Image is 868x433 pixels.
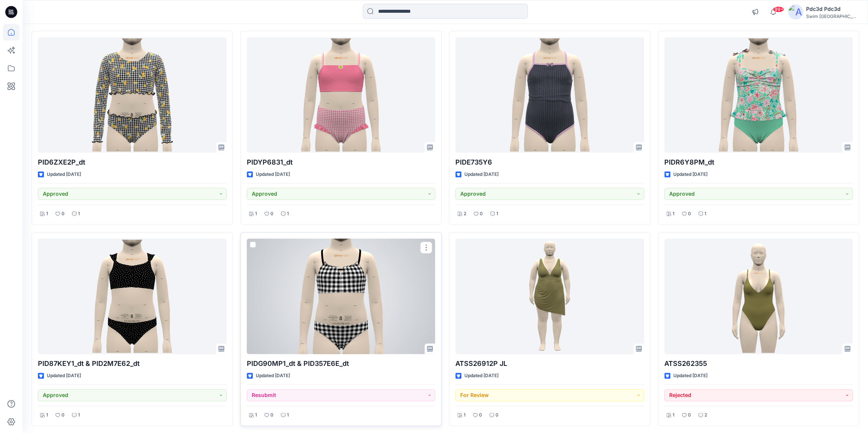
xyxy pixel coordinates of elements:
a: PIDYP6831_dt [247,37,436,153]
p: Updated [DATE] [256,372,290,380]
p: 1 [255,210,257,218]
a: PIDG90MP1_dt & PID357E6E_dt [247,238,436,354]
p: Updated [DATE] [464,372,499,380]
img: avatar [788,4,803,19]
a: ATSS26912P JL [455,238,644,354]
p: 2 [704,411,707,419]
p: Updated [DATE] [673,171,707,178]
p: 1 [704,210,706,218]
p: PIDR6Y8PM_dt [664,157,853,168]
p: 1 [287,411,289,419]
a: ATSS262355 [664,238,853,354]
p: Updated [DATE] [47,372,81,380]
p: 1 [46,411,48,419]
p: 0 [62,210,65,218]
p: 0 [270,210,273,218]
p: 1 [287,210,289,218]
span: 99+ [773,6,784,12]
p: 2 [464,210,466,218]
p: 1 [496,210,498,218]
p: 0 [479,411,482,419]
p: 0 [688,411,691,419]
p: 0 [270,411,273,419]
p: Updated [DATE] [673,372,707,380]
p: 1 [464,411,466,419]
p: 1 [78,411,80,419]
p: 1 [255,411,257,419]
a: PIDR6Y8PM_dt [664,37,853,153]
p: 1 [78,210,80,218]
p: PIDE735Y6 [455,157,644,168]
p: PIDYP6831_dt [247,157,436,168]
p: 1 [673,411,674,419]
p: 1 [673,210,674,218]
p: 0 [480,210,483,218]
p: 0 [496,411,499,419]
p: ATSS26912P JL [455,358,644,369]
p: 1 [46,210,48,218]
a: PIDE735Y6 [455,37,644,153]
p: PID6ZXE2P_dt [38,157,227,168]
a: PID87KEY1_dt & PID2M7E62_dt [38,238,227,354]
p: PID87KEY1_dt & PID2M7E62_dt [38,358,227,369]
p: PIDG90MP1_dt & PID357E6E_dt [247,358,436,369]
p: Updated [DATE] [464,171,499,178]
p: Updated [DATE] [256,171,290,178]
div: Swim [GEOGRAPHIC_DATA] [806,13,859,19]
p: 0 [688,210,691,218]
div: Pdc3d Pdc3d [806,4,859,13]
p: Updated [DATE] [47,171,81,178]
a: PID6ZXE2P_dt [38,37,227,153]
p: ATSS262355 [664,358,853,369]
p: 0 [62,411,65,419]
